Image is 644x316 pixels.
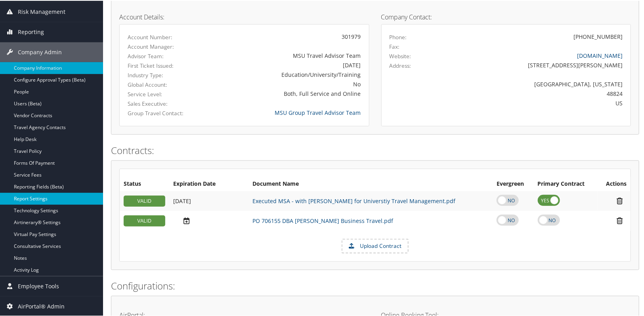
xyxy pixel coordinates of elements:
span: Company Admin [18,42,62,61]
label: Sales Executive: [128,99,197,107]
div: Education/University/Training [209,70,361,78]
label: Phone: [390,32,407,40]
h4: Company Contact: [381,13,631,19]
h2: Configurations: [111,278,639,292]
div: [DATE] [209,60,361,69]
label: Advisor Team: [128,51,197,59]
label: Account Manager: [128,42,197,50]
label: Website: [390,51,411,59]
span: AirPortal® Admin [18,296,65,316]
label: Address: [390,61,411,69]
div: Add/Edit Date [173,216,245,224]
div: VALID [124,195,165,206]
a: PO 706155 DBA [PERSON_NAME] Business Travel.pdf [252,216,393,224]
th: Status [120,176,169,190]
a: MSU Group Travel Advisor Team [275,108,361,116]
h2: Contracts: [111,143,639,156]
div: [PHONE_NUMBER] [573,32,623,40]
label: Fax: [390,42,400,50]
label: First Ticket Issued: [128,61,197,69]
div: No [209,79,361,88]
label: Account Number: [128,32,197,40]
span: [DATE] [173,196,191,204]
h4: Account Details: [119,13,369,19]
th: Document Name [248,176,493,190]
label: Upload Contract [342,239,408,252]
div: Add/Edit Date [173,197,245,204]
label: Industry Type: [128,70,197,78]
label: Global Account: [128,80,197,88]
div: Both, Full Service and Online [209,89,361,97]
div: US [451,98,623,107]
label: Service Level: [128,89,197,97]
div: [GEOGRAPHIC_DATA], [US_STATE] [451,79,623,88]
div: VALID [124,215,165,226]
div: 48824 [451,89,623,97]
th: Primary Contract [534,176,598,190]
div: MSU Travel Advisor Team [209,51,361,59]
th: Evergreen [493,176,533,190]
th: Expiration Date [169,176,248,190]
i: Remove Contract [613,196,627,204]
th: Actions [598,176,631,190]
div: [STREET_ADDRESS][PERSON_NAME] [451,60,623,69]
span: Reporting [18,21,44,41]
label: Group Travel Contact: [128,109,197,116]
a: [DOMAIN_NAME] [577,51,623,59]
div: 301979 [209,32,361,40]
span: Risk Management [18,1,65,21]
a: Executed MSA - with [PERSON_NAME] for Universtiy Travel Management.pdf [252,196,455,204]
i: Remove Contract [613,216,627,224]
span: Employee Tools [18,276,59,295]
